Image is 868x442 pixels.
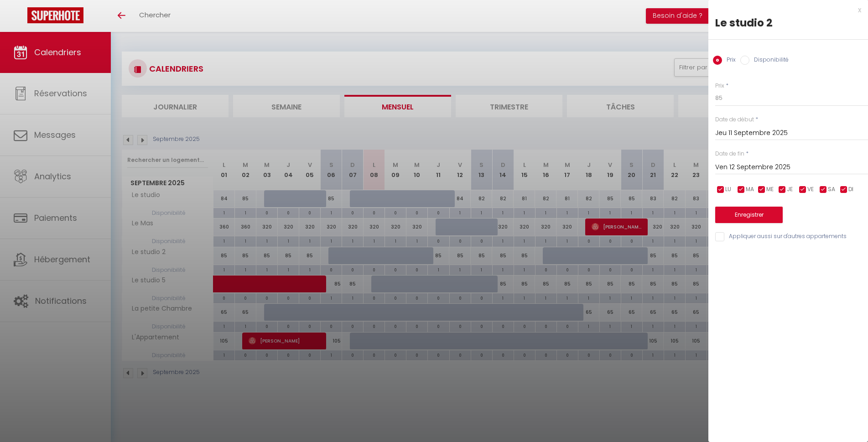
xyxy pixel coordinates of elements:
label: Date de fin [715,150,744,158]
button: Enregistrer [715,207,783,223]
div: Le studio 2 [715,16,861,30]
span: JE [787,185,793,194]
span: SA [828,185,835,194]
label: Prix [722,56,736,66]
span: MA [746,185,754,194]
span: LU [725,185,731,194]
button: Ouvrir le widget de chat LiveChat [7,4,35,31]
div: x [708,5,861,16]
span: ME [766,185,774,194]
label: Prix [715,82,724,90]
span: DI [848,185,853,194]
label: Disponibilité [749,56,789,66]
label: Date de début [715,115,754,124]
span: VE [807,185,814,194]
